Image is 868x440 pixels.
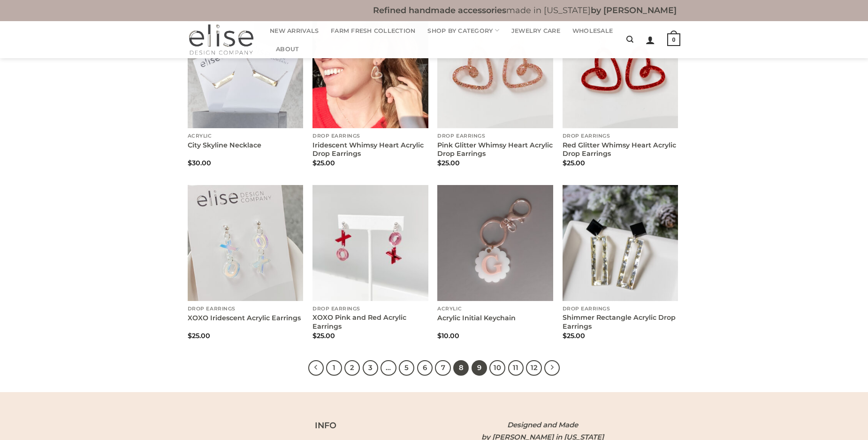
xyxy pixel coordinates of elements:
[427,21,499,39] a: Shop By Category
[312,159,317,167] span: $
[563,306,678,312] p: Drop Earrings
[312,332,317,340] span: $
[188,133,304,139] p: Acrylic
[326,360,342,376] a: 1
[526,360,541,376] a: 12
[188,306,304,312] p: Drop Earrings
[270,22,319,40] a: New Arrivals
[626,31,633,48] a: Search
[437,141,553,158] a: Pink Glitter Whimsy Heart Acrylic Drop Earrings
[331,22,415,40] a: Farm Fresh Collection
[381,360,396,376] span: …
[417,360,433,376] a: 6
[188,21,254,58] img: Elise Design Company
[188,141,261,150] a: City Skyline Necklace
[188,314,301,323] a: XOXO Iridescent Acrylic Earrings
[563,313,678,331] a: Shimmer Rectangle Acrylic Drop Earrings
[373,5,506,15] b: Refined handmade accessories
[437,332,442,340] span: $
[344,360,360,376] a: 2
[591,5,677,15] b: by [PERSON_NAME]
[563,133,678,139] p: Drop Earrings
[188,332,192,340] span: $
[511,22,560,40] a: Jewelry Care
[667,33,680,46] strong: 0
[253,419,398,432] h4: INFO
[188,159,192,167] span: $
[489,360,505,376] a: 10
[472,360,487,376] a: 9
[437,159,460,167] bdi: 25.00
[312,141,428,158] a: Iridescent Whimsy Heart Acrylic Drop Earrings
[312,332,335,340] bdi: 25.00
[312,133,428,139] p: Drop Earrings
[188,332,210,340] bdi: 25.00
[563,332,585,340] bdi: 25.00
[667,27,680,53] a: 0
[373,5,677,15] b: made in [US_STATE]
[312,306,428,312] p: Drop Earrings
[435,360,450,376] a: 7
[563,332,567,340] span: $
[437,133,553,139] p: Drop Earrings
[437,332,459,340] bdi: 10.00
[453,360,469,376] span: 8
[437,314,516,323] a: Acrylic Initial Keychain
[312,159,335,167] bdi: 25.00
[363,360,378,376] a: 3
[572,22,613,40] a: Wholesale
[563,159,585,167] bdi: 25.00
[437,159,442,167] span: $
[312,313,428,331] a: XOXO Pink and Red Acrylic Earrings
[399,360,414,376] a: 5
[508,360,524,376] a: 11
[563,159,567,167] span: $
[437,306,553,312] p: Acrylic
[563,141,678,158] a: Red Glitter Whimsy Heart Acrylic Drop Earrings
[188,159,211,167] bdi: 30.00
[276,40,299,58] a: About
